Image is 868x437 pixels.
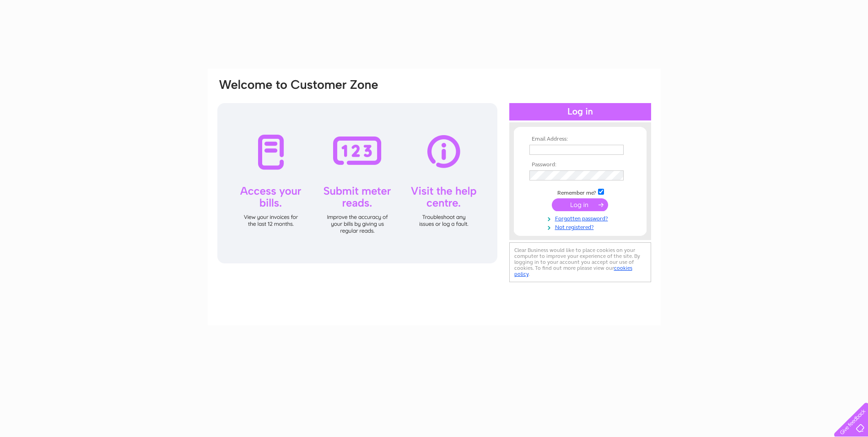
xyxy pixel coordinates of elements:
[529,222,633,231] a: Not registered?
[552,198,608,211] input: Submit
[527,162,633,168] th: Password:
[509,242,651,282] div: Clear Business would like to place cookies on your computer to improve your experience of the sit...
[527,136,633,142] th: Email Address:
[527,187,633,197] td: Remember me?
[529,213,633,222] a: Forgotten password?
[514,265,632,277] a: cookies policy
